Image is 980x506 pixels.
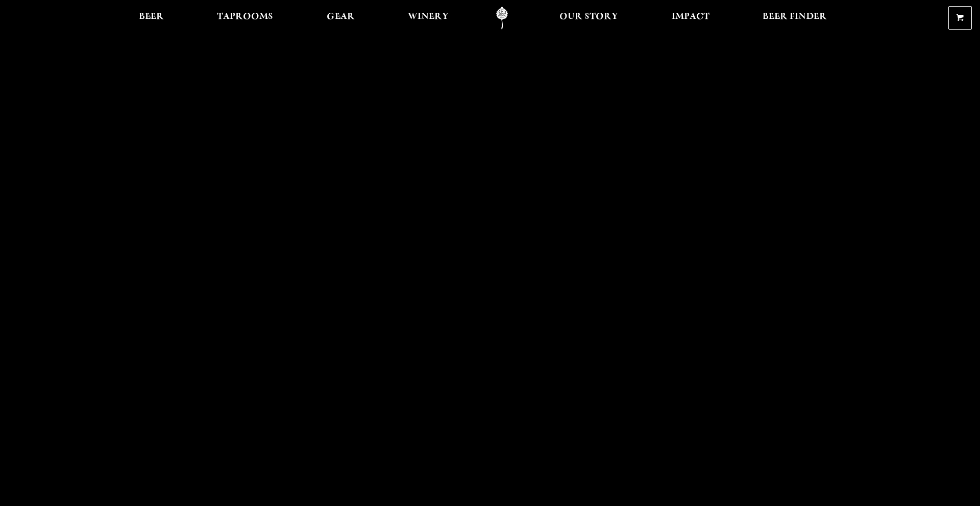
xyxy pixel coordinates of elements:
span: Winery [408,13,449,21]
a: Taprooms [210,7,280,30]
span: Impact [672,13,709,21]
a: Winery [401,7,455,30]
a: Impact [665,7,716,30]
a: Beer Finder [756,7,834,30]
span: Gear [327,13,355,21]
a: Odell Home [483,7,521,30]
span: Taprooms [217,13,273,21]
span: Our Story [559,13,618,21]
a: Beer [132,7,170,30]
a: Our Story [553,7,625,30]
a: Gear [320,7,361,30]
span: Beer Finder [763,13,827,21]
span: Beer [139,13,164,21]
